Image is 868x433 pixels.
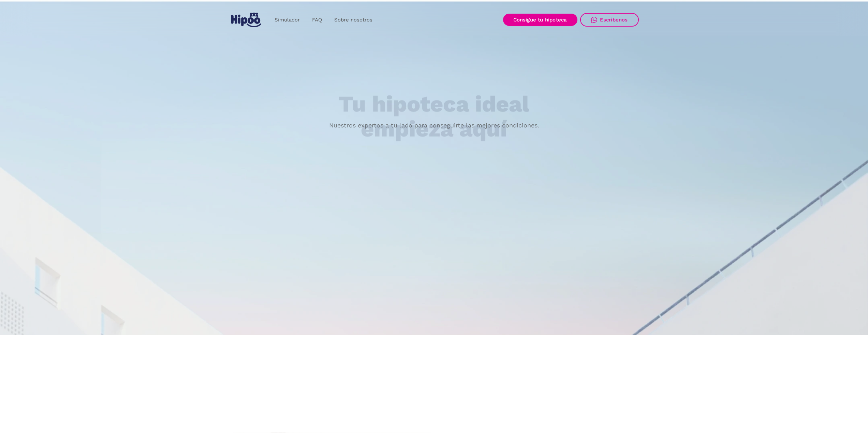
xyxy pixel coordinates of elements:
a: FAQ [306,13,328,27]
div: Escríbenos [600,17,628,23]
a: Sobre nosotros [328,13,379,27]
a: Simulador [268,13,306,27]
a: home [230,10,263,30]
a: Escríbenos [580,13,639,27]
a: Consigue tu hipoteca [503,14,577,26]
h1: Tu hipoteca ideal empieza aquí [305,92,563,141]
